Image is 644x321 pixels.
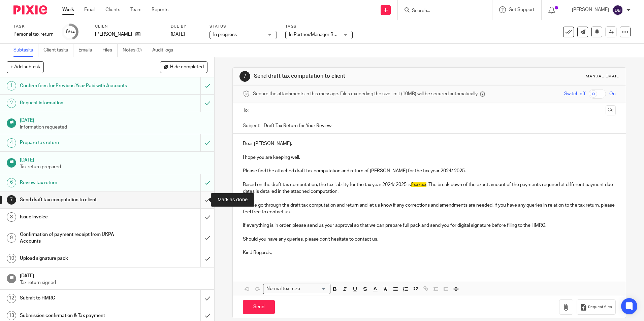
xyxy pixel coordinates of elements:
[243,140,615,147] p: Dear [PERSON_NAME],
[7,233,16,243] div: 9
[289,32,346,37] span: In Partner/Manager Review
[66,28,75,36] div: 6
[564,91,585,97] span: Switch off
[95,31,132,38] p: [PERSON_NAME]
[170,65,204,70] span: Hide completed
[152,44,178,57] a: Audit logs
[20,98,136,108] h1: Request information
[105,6,120,13] a: Clients
[43,44,73,57] a: Client tasks
[243,168,615,174] p: Please find the attached draft tax computation and return of [PERSON_NAME] for the tax year 2024/...
[20,155,208,164] h1: [DATE]
[20,124,208,131] p: Information requested
[102,44,118,57] a: Files
[20,253,136,263] h1: Upload signature pack
[20,293,136,303] h1: Submit to HMRC
[130,6,141,13] a: Team
[7,254,16,263] div: 10
[20,195,136,205] h1: Send draft tax computation to client
[20,178,136,188] h1: Review tax return
[20,279,208,286] p: Tax return signed
[572,6,609,13] p: [PERSON_NAME]
[609,91,616,97] span: On
[210,24,277,29] label: Status
[7,294,16,303] div: 12
[20,271,208,279] h1: [DATE]
[7,311,16,320] div: 13
[123,44,147,57] a: Notes (0)
[7,81,16,91] div: 1
[7,212,16,222] div: 8
[20,311,136,321] h1: Submission confirmation & Tax payment
[254,73,444,80] h1: Send draft tax computation to client
[171,32,185,37] span: [DATE]
[243,236,615,243] p: Should you have any queries, please don't hesitate to contact us.
[586,74,619,79] div: Manual email
[577,299,616,315] button: Request files
[243,122,260,129] label: Subject:
[160,61,207,73] button: Hide completed
[62,6,74,13] a: Work
[20,212,136,222] h1: Issue invoice
[152,6,168,13] a: Reports
[243,181,615,195] p: Based on the draft tax computation, the tax liability for the tax year 2024/ 2025 is . The break-...
[20,164,208,170] p: Tax return prepared
[171,24,201,29] label: Due by
[243,154,615,161] p: I hope you are keeping well.
[411,8,472,14] input: Search
[13,44,38,57] a: Subtasks
[285,24,353,29] label: Tags
[20,229,136,247] h1: Confirmation of payment receipt from UKPA Accounts
[20,115,208,124] h1: [DATE]
[243,202,615,216] p: Please go through the draft tax computation and return and let us know if any corrections and ame...
[84,6,95,13] a: Email
[13,5,47,14] img: Pixie
[239,71,250,82] div: 7
[7,138,16,148] div: 4
[411,182,426,187] span: £xxx.xx
[612,5,623,15] img: svg%3E
[509,7,535,12] span: Get Support
[588,305,612,310] span: Request files
[243,222,615,229] p: If everything is in order, please send us your approval so that we can prepare full pack and send...
[243,249,615,256] p: Kind Regards,
[20,81,136,91] h1: Confirm fees for Previous Year Paid with Accounts
[253,91,478,97] span: Secure the attachments in this message. Files exceeding the size limit (10MB) will be secured aut...
[7,195,16,205] div: 7
[69,30,75,34] small: /14
[95,24,162,29] label: Client
[302,285,326,292] input: Search for option
[13,24,54,29] label: Task
[7,61,44,73] button: + Add subtask
[265,285,301,292] span: Normal text size
[78,44,97,57] a: Emails
[20,138,136,148] h1: Prepare tax return
[606,105,616,115] button: Cc
[13,31,54,38] div: Personal tax return
[213,32,237,37] span: In progress
[7,178,16,187] div: 6
[263,284,330,294] div: Search for option
[243,107,250,114] label: To:
[7,99,16,108] div: 2
[243,300,275,314] input: Send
